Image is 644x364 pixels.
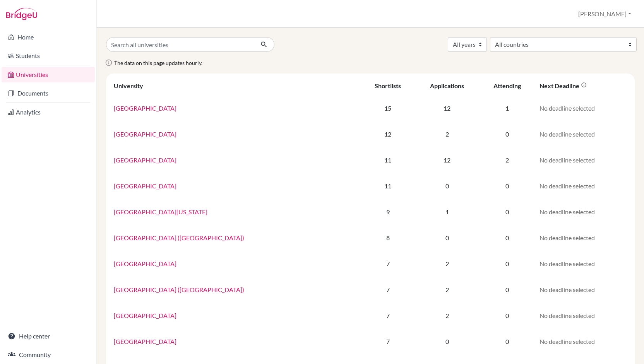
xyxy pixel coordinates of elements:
td: 8 [361,225,414,251]
td: 0 [480,302,535,328]
a: [GEOGRAPHIC_DATA] [114,156,176,164]
td: 12 [414,147,480,173]
td: 9 [361,199,414,225]
div: Applications [430,82,464,89]
button: [PERSON_NAME] [575,7,635,21]
a: [GEOGRAPHIC_DATA] ([GEOGRAPHIC_DATA]) [114,286,244,293]
td: 0 [480,225,535,251]
td: 11 [361,147,414,173]
a: Students [2,48,95,63]
input: Search all universities [106,37,254,52]
span: No deadline selected [540,130,595,138]
div: Attending [493,82,521,89]
td: 1 [480,95,535,121]
a: [GEOGRAPHIC_DATA] [114,338,176,345]
a: Analytics [2,104,95,120]
a: [GEOGRAPHIC_DATA] [114,130,176,138]
td: 0 [480,173,535,199]
a: [GEOGRAPHIC_DATA] [114,312,176,319]
td: 2 [414,121,480,147]
td: 7 [361,302,414,328]
span: No deadline selected [540,182,595,190]
span: No deadline selected [540,104,595,112]
td: 0 [414,328,480,354]
a: Home [2,29,95,45]
div: Shortlists [375,82,401,89]
a: [GEOGRAPHIC_DATA][US_STATE] [114,208,207,215]
td: 0 [480,251,535,277]
td: 0 [480,199,535,225]
td: 7 [361,251,414,277]
a: [GEOGRAPHIC_DATA] ([GEOGRAPHIC_DATA]) [114,234,244,241]
td: 7 [361,328,414,354]
span: No deadline selected [540,234,595,241]
span: No deadline selected [540,260,595,267]
td: 0 [480,121,535,147]
td: 0 [480,328,535,354]
span: No deadline selected [540,312,595,319]
a: Help center [2,328,95,344]
td: 2 [414,251,480,277]
a: [GEOGRAPHIC_DATA] [114,104,176,112]
span: No deadline selected [540,208,595,215]
td: 0 [480,277,535,302]
span: No deadline selected [540,156,595,164]
td: 12 [414,95,480,121]
a: [GEOGRAPHIC_DATA] [114,260,176,267]
td: 12 [361,121,414,147]
a: Documents [2,85,95,101]
td: 11 [361,173,414,199]
td: 15 [361,95,414,121]
div: Next deadline [540,82,587,89]
a: [GEOGRAPHIC_DATA] [114,182,176,190]
td: 0 [414,225,480,251]
span: No deadline selected [540,286,595,293]
a: Community [2,347,95,362]
td: 7 [361,277,414,302]
a: Universities [2,67,95,82]
td: 0 [414,173,480,199]
td: 2 [480,147,535,173]
td: 2 [414,302,480,328]
td: 2 [414,277,480,302]
td: 1 [414,199,480,225]
span: No deadline selected [540,338,595,345]
img: Bridge-U [6,8,37,20]
th: University [109,77,361,95]
span: The data on this page updates hourly. [114,60,202,66]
